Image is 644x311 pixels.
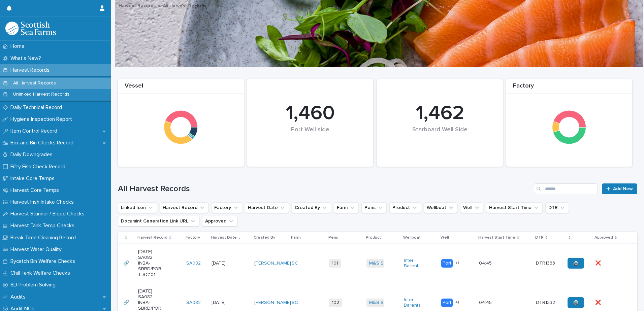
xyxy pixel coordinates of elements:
button: Linked Icon [118,202,157,213]
p: Fifty Fish Check Record [8,164,71,170]
p: Created By [254,234,275,241]
p: What's New? [8,55,46,62]
a: SC [292,300,298,306]
div: 1,460 [259,101,362,126]
a: SA082 [186,300,201,306]
div: Port Well side [259,126,362,147]
p: Wellboat [403,234,421,241]
p: Item Control Record [8,128,63,134]
a: Inter Barents [404,297,428,309]
p: Harvest Start Time [478,234,515,241]
a: SA082 [186,261,201,266]
p: Hygiene Inspection Report [8,116,77,123]
p: Harvest Tank Temp Checks [8,222,80,229]
p: Harvest Core Temps [8,187,64,194]
span: 101 [329,259,341,268]
img: mMrefqRFQpe26GRNOUkG [5,22,56,35]
p: DTR [535,234,544,241]
span: 🖨️ [573,261,579,266]
span: 🖨️ [573,300,579,305]
div: 1,462 [388,101,491,126]
p: Box and Bin Checks Record [8,140,79,146]
a: 🖨️ [568,258,584,269]
div: Starboard Well Side [388,126,491,147]
p: Home [8,43,30,49]
p: Well [441,234,449,241]
p: Daily Downgrades [8,151,58,158]
a: M&S Select [369,300,394,306]
p: All Harvest Records [8,80,61,86]
span: + 1 [455,301,459,305]
p: [DATE] SA082 INBA-SBRD/PORT SC101 [138,249,162,277]
div: Factory [506,82,632,94]
button: Harvest Start Time [486,202,543,213]
p: DTR1333 [536,259,556,266]
span: 102 [329,299,342,307]
button: Created By [292,202,331,213]
a: Add New [602,183,637,194]
p: 04:45 [479,259,493,266]
button: Wellboat [424,202,457,213]
p: Approved [594,234,613,241]
p: [DATE] [212,261,235,266]
div: Port [441,259,453,268]
button: Harvest Record [160,202,208,213]
button: Pens [361,202,387,213]
p: ❌ [595,259,602,266]
button: DTR [545,202,569,213]
p: Audits [8,294,31,300]
a: M&S Select [369,261,394,266]
p: Chill Tank Welfare Checks [8,270,75,276]
p: [DATE] [212,300,235,306]
p: ❌ [595,299,602,306]
p: DTR1332 [536,299,556,306]
button: Approved [202,216,237,227]
p: Harvest Stunner / Bleed Checks [8,211,90,217]
p: Pens [328,234,338,241]
p: Product [366,234,381,241]
span: + 1 [455,261,459,265]
button: Well [460,202,483,213]
button: Factory [211,202,242,213]
a: [PERSON_NAME] [254,300,291,306]
p: Bycatch Bin Welfare Checks [8,258,80,265]
p: All Harvest Records [163,2,206,9]
p: Harvest Water Quality [8,246,67,253]
p: Harvest Fish Intake Checks [8,199,79,205]
p: Farm [291,234,301,241]
span: Add New [613,186,633,191]
p: 🔗 [123,299,130,306]
button: Documint Generation Link URL [118,216,199,227]
button: Harvest Date [245,202,289,213]
button: Farm [334,202,359,213]
a: [PERSON_NAME] [254,261,291,266]
p: Harvest Date [211,234,237,241]
p: Daily Technical Record [8,104,67,111]
a: 🖨️ [568,297,584,308]
p: Harvest Records [8,67,55,73]
p: Break Time Cleaning Record [8,235,81,241]
p: Harvest Record [137,234,167,241]
p: 8D Problem Solving [8,282,61,288]
p: 🔗 [123,259,130,266]
p: 04:45 [479,299,493,306]
p: Intake Core Temps [8,175,60,182]
input: Search [534,183,598,194]
a: Inter Barents [404,258,428,269]
div: Port [441,299,453,307]
p: Unlinked Harvest Records [8,92,75,97]
tr: 🔗🔗 [DATE] SA082 INBA-SBRD/PORT SC101SA082 [DATE][PERSON_NAME] SC 101M&S Select Inter Barents Port... [118,244,637,283]
div: Vessel [118,82,244,94]
a: Harvest Records [119,1,156,9]
p: Factory [186,234,200,241]
button: Product [389,202,421,213]
a: SC [292,261,298,266]
h1: All Harvest Records [118,184,531,194]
